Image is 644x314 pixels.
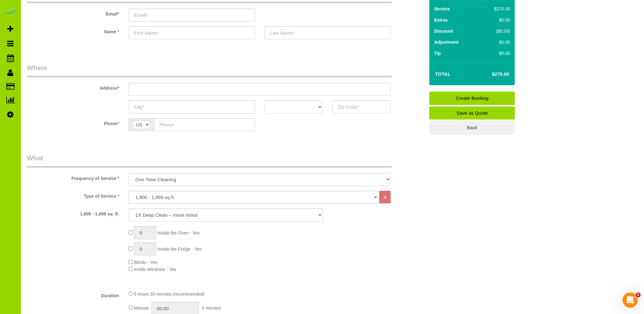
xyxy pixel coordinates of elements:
label: Tip [434,50,441,56]
span: Inside Windows - Yes [134,267,176,272]
label: Extras [434,17,448,23]
label: Phone* [22,118,124,127]
label: Discount [434,28,453,34]
label: Service [434,6,450,12]
label: Email* [22,9,124,17]
label: Duration [22,290,124,299]
span: Inside the Oven - Yes [157,230,200,235]
iframe: Intercom live chat [622,292,638,308]
span: 5 hours 30 minutes (recommended) [134,292,204,297]
legend: What [27,153,392,168]
img: Automaid Logo [4,6,16,15]
label: 1,600 - 1,899 sq. ft. [22,208,124,217]
input: Zip Code* [332,100,391,113]
a: Save as Quote [429,106,515,120]
a: Create Booking [429,92,515,105]
input: City* [129,100,255,113]
div: ($0.00) [481,28,510,34]
input: Last Name* [265,26,391,39]
a: Back [429,121,515,134]
span: 0 minutes [202,305,221,311]
label: Address* [22,83,124,91]
div: $0.00 [481,50,510,56]
label: Type of Service * [22,191,124,199]
span: 1 [635,292,641,298]
div: $0.00 [481,39,510,45]
div: $270.00 [481,6,510,12]
legend: Where [27,63,392,77]
label: Adjustment [434,39,458,45]
h4: $270.00 [473,72,509,77]
span: Blinds - Yes [134,260,157,265]
strong: Total [435,71,450,77]
label: Name * [22,26,124,35]
label: Frequency of Service * [22,173,124,182]
div: $0.00 [481,17,510,23]
input: Phone* [154,118,255,131]
input: First Name* [129,26,255,39]
span: Manual [134,305,149,311]
input: Email* [129,9,255,22]
span: Inside the Fridge - Yes [157,247,201,252]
